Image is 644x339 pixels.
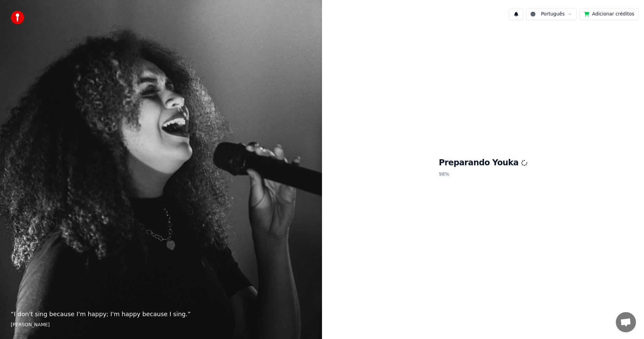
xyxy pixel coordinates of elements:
h1: Preparando Youka [439,158,527,168]
img: youka [11,11,24,24]
footer: [PERSON_NAME] [11,322,311,328]
button: Adicionar créditos [580,8,639,20]
p: “ I don't sing because I'm happy; I'm happy because I sing. ” [11,309,311,319]
div: Bate-papo aberto [616,312,636,332]
p: 98 % [439,168,527,180]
